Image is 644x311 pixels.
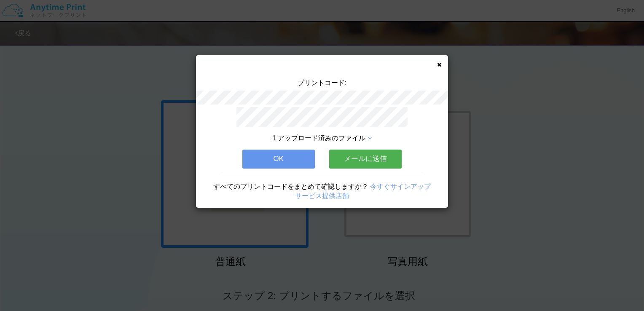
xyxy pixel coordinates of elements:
[295,192,349,199] a: サービス提供店舗
[298,79,346,86] span: プリントコード:
[242,150,315,168] button: OK
[272,134,365,142] span: 1 アップロード済みのファイル
[213,183,368,190] span: すべてのプリントコードをまとめて確認しますか？
[370,183,431,190] a: 今すぐサインアップ
[329,150,402,168] button: メールに送信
